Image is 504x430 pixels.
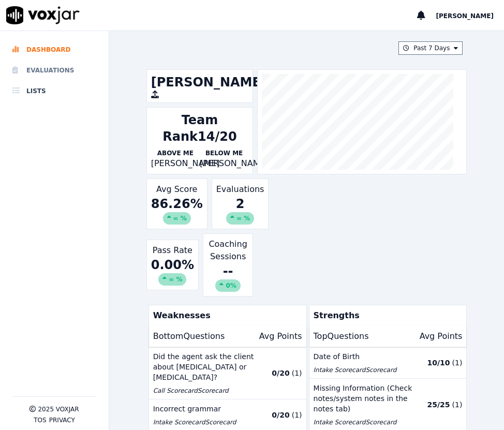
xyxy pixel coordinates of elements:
[292,410,302,420] p: ( 1 )
[259,330,302,343] p: Avg Points
[151,112,249,145] div: Team Rank 14/20
[151,257,194,286] div: 0.00 %
[146,240,199,290] div: Pass Rate
[427,358,450,368] p: 10 / 10
[153,351,265,382] p: Did the agent ask the client about [MEDICAL_DATA] or [MEDICAL_DATA]?
[309,347,467,379] button: Date of Birth Intake ScorecardScorecard 10/10 (1)
[158,273,186,286] div: ∞ %
[427,399,450,410] p: 25 / 25
[200,149,248,157] p: Below Me
[151,74,249,91] h1: [PERSON_NAME]
[314,418,425,426] p: Intake Scorecard Scorecard
[6,6,80,24] img: voxjar logo
[272,410,289,420] p: 0 / 20
[215,279,240,292] div: 0%
[153,387,265,395] p: Call Scorecard Scorecard
[292,368,302,378] p: ( 1 )
[309,305,463,326] p: Strengths
[12,81,96,101] a: Lists
[146,179,207,229] div: Avg Score
[314,330,369,343] p: Top Questions
[452,358,463,368] p: ( 1 )
[12,39,96,60] a: Dashboard
[420,330,463,343] p: Avg Points
[12,60,96,81] a: Evaluations
[38,405,79,413] p: 2025 Voxjar
[314,366,425,374] p: Intake Scorecard Scorecard
[436,9,504,22] button: [PERSON_NAME]
[49,416,75,424] button: Privacy
[436,12,494,20] span: [PERSON_NAME]
[212,179,269,229] div: Evaluations
[314,351,425,362] p: Date of Birth
[34,416,46,424] button: TOS
[226,212,254,225] div: ∞ %
[203,233,253,296] div: Coaching Sessions
[272,368,289,378] p: 0 / 20
[216,196,264,225] div: 2
[163,212,191,225] div: ∞ %
[151,149,200,157] p: Above Me
[153,418,265,426] p: Intake Scorecard Scorecard
[200,157,248,170] p: [PERSON_NAME]
[149,305,302,326] p: Weaknesses
[151,196,203,225] div: 86.26 %
[153,330,225,343] p: Bottom Questions
[149,347,306,399] button: Did the agent ask the client about [MEDICAL_DATA] or [MEDICAL_DATA]? Call ScorecardScorecard 0/20...
[151,157,200,170] p: [PERSON_NAME]
[153,404,265,414] p: Incorrect grammar
[314,383,425,414] p: Missing Information (Check notes/system notes in the notes tab)
[452,399,463,410] p: ( 1 )
[207,263,248,292] div: --
[398,41,463,55] button: Past 7 Days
